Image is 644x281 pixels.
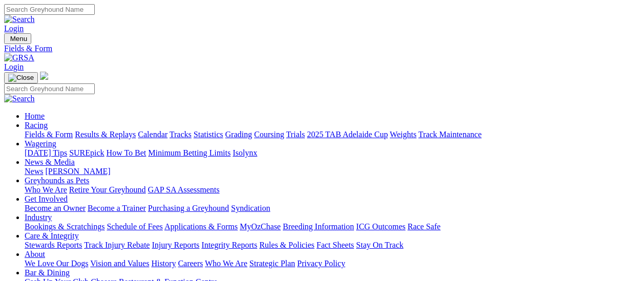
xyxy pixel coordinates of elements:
[390,130,417,139] a: Weights
[25,204,86,212] a: Become an Owner
[25,268,70,277] a: Bar & Dining
[4,62,24,71] a: Login
[225,130,252,139] a: Grading
[4,94,35,103] img: Search
[233,148,257,157] a: Isolynx
[25,148,67,157] a: [DATE] Tips
[4,83,95,94] input: Search
[25,121,48,129] a: Racing
[10,35,27,42] span: Menu
[178,259,203,268] a: Careers
[407,222,440,231] a: Race Safe
[286,130,305,139] a: Trials
[40,72,48,80] img: logo-grsa-white.png
[240,222,281,231] a: MyOzChase
[4,72,38,83] button: Toggle navigation
[25,213,52,222] a: Industry
[25,241,82,249] a: Stewards Reports
[250,259,295,268] a: Strategic Plan
[25,222,105,231] a: Bookings & Scratchings
[205,259,247,268] a: Who We Are
[25,139,56,148] a: Wagering
[4,53,34,62] img: GRSA
[25,130,73,139] a: Fields & Form
[25,158,75,166] a: News & Media
[25,148,640,158] div: Wagering
[25,241,640,250] div: Care & Integrity
[317,241,354,249] a: Fact Sheets
[107,148,147,157] a: How To Bet
[25,204,640,213] div: Get Involved
[419,130,482,139] a: Track Maintenance
[45,167,110,176] a: [PERSON_NAME]
[201,241,257,249] a: Integrity Reports
[148,204,229,212] a: Purchasing a Greyhound
[25,259,640,268] div: About
[107,222,162,231] a: Schedule of Fees
[138,130,168,139] a: Calendar
[356,241,403,249] a: Stay On Track
[148,185,220,194] a: GAP SA Assessments
[356,222,405,231] a: ICG Outcomes
[4,15,35,24] img: Search
[25,194,68,203] a: Get Involved
[4,4,95,15] input: Search
[254,130,284,139] a: Coursing
[307,130,388,139] a: 2025 TAB Adelaide Cup
[84,241,150,249] a: Track Injury Rebate
[8,74,34,82] img: Close
[69,148,104,157] a: SUREpick
[4,24,24,33] a: Login
[25,185,67,194] a: Who We Are
[152,241,199,249] a: Injury Reports
[4,33,31,44] button: Toggle navigation
[25,250,45,258] a: About
[231,204,270,212] a: Syndication
[25,259,88,268] a: We Love Our Dogs
[170,130,192,139] a: Tracks
[151,259,176,268] a: History
[25,130,640,139] div: Racing
[25,231,79,240] a: Care & Integrity
[88,204,146,212] a: Become a Trainer
[75,130,136,139] a: Results & Replays
[25,222,640,231] div: Industry
[69,185,146,194] a: Retire Your Greyhound
[194,130,223,139] a: Statistics
[25,185,640,194] div: Greyhounds as Pets
[283,222,354,231] a: Breeding Information
[25,176,89,185] a: Greyhounds as Pets
[25,167,43,176] a: News
[148,148,231,157] a: Minimum Betting Limits
[259,241,315,249] a: Rules & Policies
[25,167,640,176] div: News & Media
[90,259,149,268] a: Vision and Values
[25,112,45,120] a: Home
[164,222,238,231] a: Applications & Forms
[297,259,345,268] a: Privacy Policy
[4,44,640,53] a: Fields & Form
